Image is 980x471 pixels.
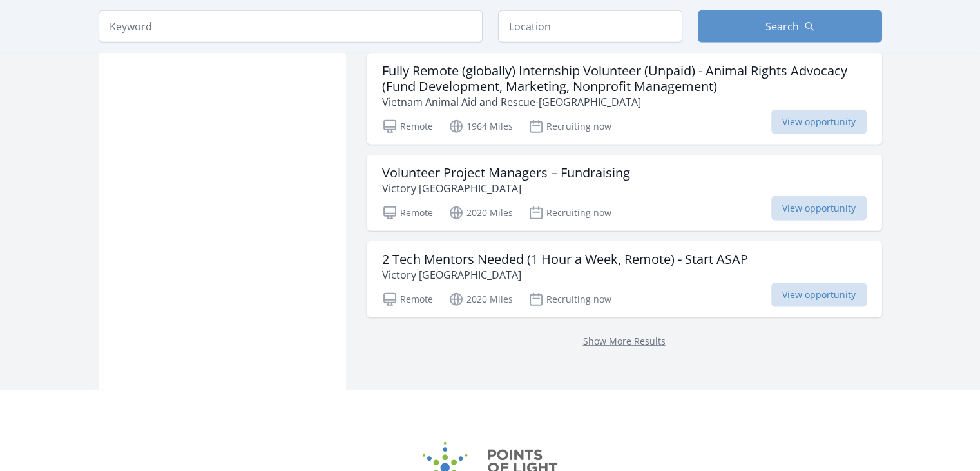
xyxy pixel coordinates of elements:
p: Recruiting now [528,205,611,221]
p: 2020 Miles [448,205,513,221]
h3: Fully Remote (globally) Internship Volunteer (Unpaid) - Animal Rights Advocacy (Fund Development,... [382,63,867,94]
p: Recruiting now [528,292,611,307]
p: Remote [382,205,433,221]
h3: Volunteer Project Managers – Fundraising [382,165,630,181]
span: Search [765,19,799,34]
a: 2 Tech Mentors Needed (1 Hour a Week, Remote) - Start ASAP Victory [GEOGRAPHIC_DATA] Remote 2020 ... [367,241,882,317]
a: Volunteer Project Managers – Fundraising Victory [GEOGRAPHIC_DATA] Remote 2020 Miles Recruiting n... [367,155,882,231]
p: Victory [GEOGRAPHIC_DATA] [382,267,748,283]
h3: 2 Tech Mentors Needed (1 Hour a Week, Remote) - Start ASAP [382,252,748,267]
p: 1964 Miles [448,119,513,134]
span: View opportunity [771,283,867,307]
p: Remote [382,119,433,134]
button: Search [698,10,882,43]
a: Fully Remote (globally) Internship Volunteer (Unpaid) - Animal Rights Advocacy (Fund Development,... [367,53,882,145]
input: Location [498,10,682,43]
p: 2020 Miles [448,292,513,307]
span: View opportunity [771,110,867,134]
p: Vietnam Animal Aid and Rescue-[GEOGRAPHIC_DATA] [382,94,867,110]
p: Recruiting now [528,119,611,134]
p: Victory [GEOGRAPHIC_DATA] [382,181,630,196]
input: Keyword [99,10,483,43]
p: Remote [382,292,433,307]
a: Show More Results [583,335,666,347]
span: View opportunity [771,196,867,221]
